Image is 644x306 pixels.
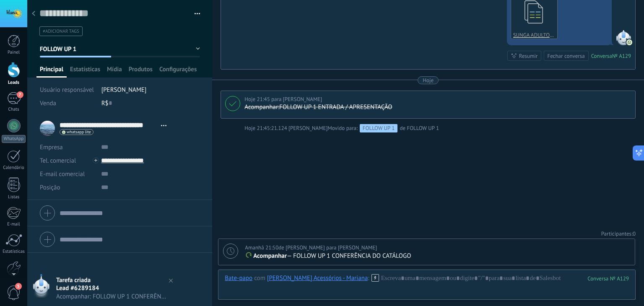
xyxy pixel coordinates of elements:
[244,95,322,104] div: para [PERSON_NAME]
[165,275,177,287] img: close_notification.svg
[612,52,631,60] div: № A129
[43,29,79,34] span: #adicionar tags
[40,181,95,194] div: Posição
[40,184,60,191] span: Posição
[519,52,538,60] div: Resumir
[17,91,23,98] span: 7
[40,65,63,78] span: Principal
[244,124,288,132] div: Hoje 21:45:21.124
[601,230,636,237] a: Participantes:0
[40,157,76,165] span: Tel. comercial
[591,52,612,60] div: Conversa
[27,272,179,306] a: Tarefa criadaLead #6289184Acompanhar: FOLLOW UP 1 CONFERÊNCIA DO CATÁLOGO
[2,107,26,112] div: Chats
[40,96,95,110] div: Venda
[2,194,26,200] div: Listas
[159,65,197,78] span: Configurações
[56,284,144,292] h3: Lead #6289184
[245,252,630,260] p: — FOLLOW UP 1 CONFERÊNCIA DO CATÁLOGO
[616,30,631,45] span: WhatsApp Lite
[633,230,636,237] span: 0
[2,135,26,143] div: WhatsApp
[245,244,377,252] div: de [PERSON_NAME] para [PERSON_NAME]
[360,124,398,132] div: FOLLOW UP 1
[288,124,327,132] span: Lucas Hana rio
[40,170,85,178] span: E-mail comercial
[245,244,278,251] span: Amanhã 21:50
[244,95,271,104] div: Hoje 21:45
[253,252,287,260] span: Acompanhar
[2,50,26,55] div: Painel
[67,130,91,134] span: whatsapp lite
[40,83,95,96] div: Usuário responsável
[101,96,200,110] div: R$
[513,31,555,39] div: SUNGA ADULTO ATACADO.pdf
[40,86,94,94] span: Usuário responsável
[244,103,629,112] p: FOLLOW UP 1 ENTRADA / APRESENTAÇÃO
[2,165,26,171] div: Calendário
[40,140,95,154] div: Empresa
[2,222,26,227] div: E-mail
[547,52,584,60] div: Fechar conversa
[107,65,122,78] span: Mídia
[267,274,368,282] div: Bella Menina Acessórios - Mariana
[40,154,76,167] button: Tel. comercial
[423,76,434,84] div: Hoje
[129,65,153,78] span: Produtos
[327,124,439,132] div: de FOLLOW UP 1
[40,99,56,107] span: Venda
[56,276,91,284] span: Tarefa criada
[368,274,369,283] span: :
[101,86,147,94] span: [PERSON_NAME]
[327,124,357,132] span: Movido para:
[2,249,26,254] div: Estatísticas
[15,283,22,290] span: 5
[244,103,279,112] div: Acompanhar:
[626,39,632,45] img: com.amocrm.amocrmwa.svg
[254,274,265,283] span: com
[587,275,629,282] div: 129
[56,293,167,301] span: Acompanhar: FOLLOW UP 1 CONFERÊNCIA DO CATÁLOGO
[2,80,26,86] div: Leads
[70,65,100,78] span: Estatísticas
[40,167,85,181] button: E-mail comercial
